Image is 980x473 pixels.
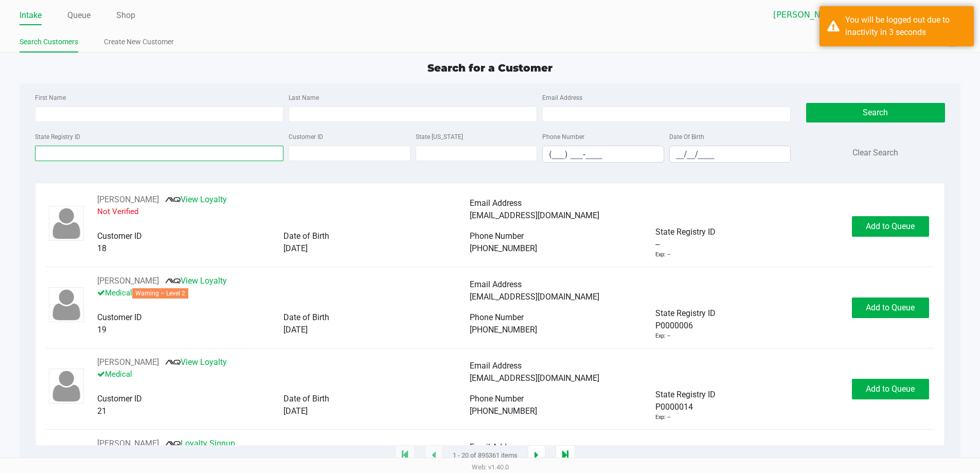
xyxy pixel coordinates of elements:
div: You will be logged out due to inactivity in 3 seconds [845,14,966,39]
span: -- [655,238,660,251]
span: [DATE] [283,243,308,253]
p: Not Verified [97,206,469,218]
app-submit-button: Move to last page [556,445,575,466]
input: Format: MM/DD/YYYY [670,146,791,162]
span: P0000006 [655,320,693,332]
span: Add to Queue [866,221,915,231]
div: Exp: -- [655,413,670,422]
button: See customer info [97,356,159,369]
kendo-maskedtextbox: Format: MM/DD/YYYY [669,146,791,163]
label: Last Name [289,93,319,102]
span: 21 [97,406,106,416]
a: View Loyalty [165,357,227,367]
label: Customer ID [289,132,323,142]
app-submit-button: Previous [425,445,442,466]
button: Add to Queue [852,216,929,237]
label: Email Address [542,93,582,102]
a: Queue [67,8,91,23]
span: [DATE] [283,325,308,335]
button: Clear Search [852,147,898,159]
span: Date of Birth [283,394,329,404]
kendo-maskedtextbox: Format: (999) 999-9999 [542,146,664,163]
span: [EMAIL_ADDRESS][DOMAIN_NAME] [470,373,599,383]
span: [DATE] [283,406,308,416]
span: State Registry ID [655,227,716,237]
button: See customer info [97,194,159,206]
span: Customer ID [97,394,142,404]
span: [PHONE_NUMBER] [470,325,537,335]
app-submit-button: Next [528,445,545,466]
span: [EMAIL_ADDRESS][DOMAIN_NAME] [470,211,599,220]
span: [PHONE_NUMBER] [470,243,537,253]
span: [PERSON_NAME] [773,9,874,21]
a: Create New Customer [104,36,174,48]
span: Email Address [470,198,522,208]
button: See customer info [97,437,159,450]
span: 1 - 20 of 895361 items [453,450,518,461]
span: Phone Number [470,231,524,241]
span: [EMAIL_ADDRESS][DOMAIN_NAME] [470,292,599,302]
div: Exp: -- [655,332,670,341]
a: View Loyalty [165,276,227,286]
label: State Registry ID [35,132,80,142]
span: Customer ID [97,312,142,322]
button: Add to Queue [852,379,929,399]
span: P0000014 [655,401,693,413]
span: Email Address [470,279,522,289]
p: Medical [97,369,469,380]
p: Medical [97,287,469,299]
span: Customer ID [97,231,142,241]
span: Phone Number [470,312,524,322]
span: Phone Number [470,394,524,404]
a: Shop [116,8,135,23]
label: Phone Number [542,132,584,142]
span: Date of Birth [283,231,329,241]
a: Loyalty Signup [165,439,235,448]
button: See customer info [97,275,159,287]
span: Warning – Level 2 [132,288,188,299]
label: Date Of Birth [669,132,704,142]
span: Add to Queue [866,384,915,394]
span: [PHONE_NUMBER] [470,406,537,416]
span: State Registry ID [655,308,716,318]
button: Select [880,6,895,24]
span: 18 [97,243,106,253]
a: Search Customers [20,36,78,48]
span: State Registry ID [655,390,716,399]
label: First Name [35,93,66,102]
a: Intake [20,8,42,23]
div: Exp: -- [655,251,670,259]
a: View Loyalty [165,195,227,204]
span: Add to Queue [866,303,915,312]
span: 19 [97,325,106,335]
span: Search for a Customer [427,62,553,74]
label: State [US_STATE] [416,132,463,142]
button: Add to Queue [852,297,929,318]
span: Email Address [470,361,522,371]
span: Web: v1.40.0 [472,463,509,471]
span: Email Address [470,442,522,452]
button: Search [806,103,945,122]
span: Date of Birth [283,312,329,322]
app-submit-button: Move to first page [395,445,415,466]
input: Format: (999) 999-9999 [543,146,664,162]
